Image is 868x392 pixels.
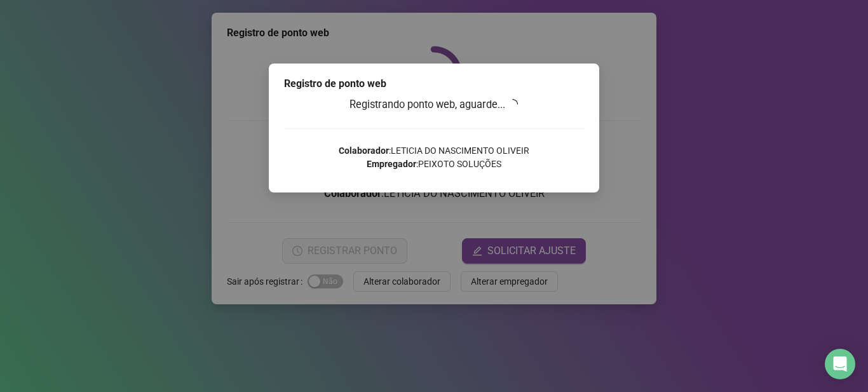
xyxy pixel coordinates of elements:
[508,99,518,109] span: loading
[284,76,584,91] div: Registro de ponto web
[825,349,855,379] div: Open Intercom Messenger
[367,159,416,169] strong: Empregador
[339,145,389,156] strong: Colaborador
[284,97,584,113] h3: Registrando ponto web, aguarde...
[284,144,584,171] p: : LETICIA DO NASCIMENTO OLIVEIR : PEIXOTO SOLUÇÕES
